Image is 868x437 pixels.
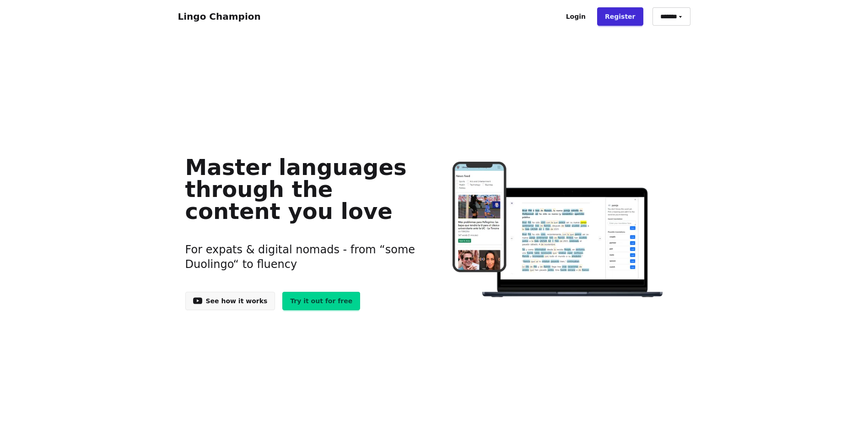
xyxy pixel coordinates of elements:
[597,7,643,26] a: Register
[558,7,593,26] a: Login
[185,231,420,283] h3: For expats & digital nomads - from “some Duolingo“ to fluency
[178,11,261,22] a: Lingo Champion
[434,162,683,299] img: Learn languages online
[185,156,420,222] h1: Master languages through the content you love
[282,292,360,310] a: Try it out for free
[185,292,275,310] a: See how it works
